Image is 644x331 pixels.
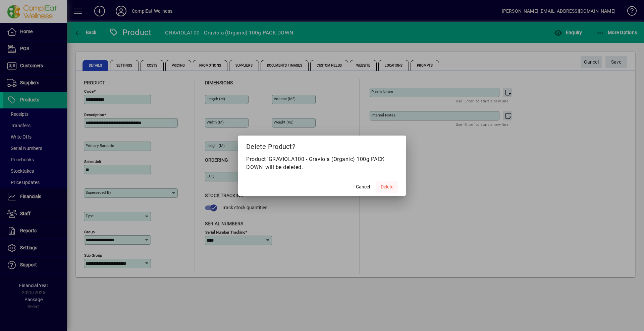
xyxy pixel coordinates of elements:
[352,181,374,193] button: Cancel
[356,183,370,190] span: Cancel
[381,183,393,190] span: Delete
[376,181,398,193] button: Delete
[238,136,406,155] h2: Delete Product?
[246,155,398,171] p: Product 'GRAVIOLA100 - Graviola (Organic) 100g PACK DOWN' will be deleted.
